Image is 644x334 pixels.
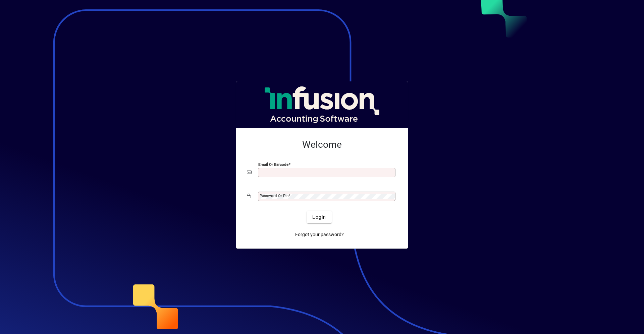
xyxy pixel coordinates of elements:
[260,193,288,198] mat-label: Password or Pin
[295,231,344,238] span: Forgot your password?
[247,139,397,150] h2: Welcome
[307,211,331,223] button: Login
[292,228,346,241] a: Forgot your password?
[312,214,326,221] span: Login
[258,162,288,167] mat-label: Email or Barcode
